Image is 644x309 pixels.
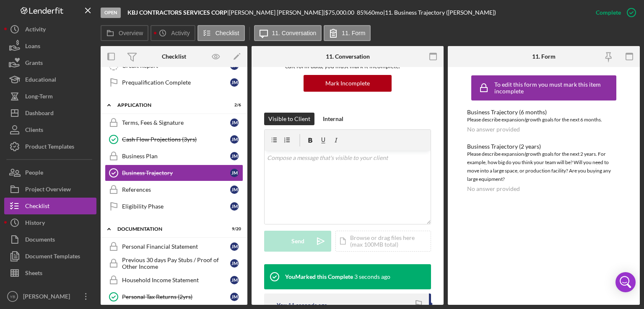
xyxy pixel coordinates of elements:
a: Prequalification CompleteJM [105,74,243,91]
div: Grants [25,54,43,73]
div: Business Trajectory [122,170,230,176]
button: Overview [101,25,148,41]
div: J M [230,118,239,127]
div: J M [230,152,239,160]
div: 11. Form [532,53,556,60]
div: Document Templates [25,248,80,267]
div: Long-Term [25,88,53,107]
div: 85 % [357,9,368,16]
div: To edit this form you must mark this item incomplete [494,81,614,95]
div: Checklist [25,198,49,216]
div: Product Templates [25,138,74,157]
div: J M [230,276,239,284]
label: Overview [119,30,143,36]
button: Product Templates [4,138,96,155]
button: Mark Incomplete [304,75,392,92]
div: Complete [596,4,621,21]
div: Personal Financial Statement [122,243,230,250]
div: Prequalification Complete [122,79,230,86]
button: Educational [4,71,96,88]
div: References [122,186,230,193]
button: Clients [4,121,96,138]
div: Business Trajectory (6 months) [467,109,621,116]
button: Send [264,231,331,252]
div: 60 mo [368,9,383,16]
div: [PERSON_NAME] [21,288,75,307]
button: People [4,164,96,181]
a: Cash Flow Projections (3yrs)JM [105,131,243,148]
a: Business TrajectoryJM [105,165,243,181]
a: Checklist [4,198,96,214]
button: 11. Conversation [254,25,322,41]
div: Visible to Client [268,113,310,125]
div: 2 / 6 [226,103,241,108]
button: Grants [4,54,96,71]
div: Mark Incomplete [325,75,370,92]
a: ReferencesJM [105,181,243,198]
b: KBJ CONTRACTORS SERVICES CORP [127,9,227,16]
div: J M [230,242,239,251]
div: Open Intercom Messenger [615,272,636,292]
button: Activity [151,25,195,41]
a: Personal Financial StatementJM [105,238,243,255]
div: Send [291,231,304,252]
button: Project Overview [4,181,96,198]
button: Complete [587,4,640,21]
div: Please describe expansion/growth goals for the next 6 months. [467,116,621,124]
div: J M [230,202,239,211]
div: Educational [25,71,56,90]
button: 11. Form [324,25,371,41]
button: Visible to Client [264,113,314,125]
time: 2025-08-22 17:57 [288,302,327,309]
div: Please describe expansion/growth goals for the next 2 years. For example, how big do you think yo... [467,150,621,183]
a: Long-Term [4,88,96,105]
div: Checklist [162,53,186,60]
div: Business Plan [122,153,230,160]
a: Sheets [4,265,96,281]
div: Clients [25,121,43,140]
button: Document Templates [4,248,96,265]
button: Activity [4,21,96,38]
div: Sheets [25,265,42,283]
div: | 11. Business Trajectory ([PERSON_NAME]) [383,9,496,16]
div: No answer provided [467,185,520,192]
div: | [127,9,229,16]
button: Dashboard [4,105,96,121]
div: History [25,214,45,233]
div: 9 / 20 [226,227,241,232]
text: YB [10,294,16,299]
div: J M [230,259,239,268]
div: [PERSON_NAME] [PERSON_NAME] | [229,9,325,16]
button: Loans [4,38,96,54]
label: 11. Conversation [272,30,317,36]
div: Dashboard [25,105,54,124]
div: No answer provided [467,126,520,133]
button: Checklist [197,25,245,41]
div: Household Income Statement [122,277,230,283]
button: History [4,214,96,231]
a: Previous 30 days Pay Stubs / Proof of Other IncomeJM [105,255,243,272]
label: Activity [171,30,190,36]
div: J M [230,185,239,194]
div: Internal [323,113,343,125]
button: YB[PERSON_NAME] [4,288,96,305]
div: People [25,164,43,183]
div: J M [230,78,239,87]
div: $75,000.00 [325,9,357,16]
label: 11. Form [342,30,365,36]
div: Documentation [117,227,220,232]
div: 11. Conversation [326,53,370,60]
div: Cash Flow Projections (3yrs) [122,136,230,143]
div: Eligibility Phase [122,203,230,210]
div: Application [117,103,220,108]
